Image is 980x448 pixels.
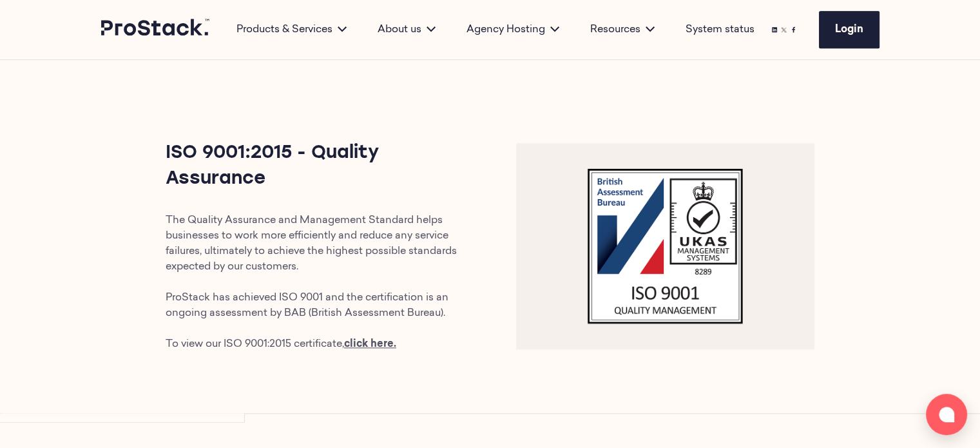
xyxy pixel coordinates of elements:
[101,19,211,41] a: Prostack logo
[819,11,879,48] a: Login
[166,213,465,290] p: The Quality Assurance and Management Standard helps businesses to work more efficiently and reduc...
[451,22,575,37] div: Agency Hosting
[362,22,451,37] div: About us
[575,22,670,37] div: Resources
[835,24,863,35] span: Login
[686,22,754,37] a: System status
[926,394,967,435] button: Open chat window
[166,141,465,192] h3: ISO 9001:2015 - Quality Assurance
[516,143,815,349] img: ISO 9001 Quality Management logo
[344,339,396,349] a: click here.
[166,290,465,336] p: ProStack has achieved ISO 9001 and the certification is an ongoing assessment by BAB (British Ass...
[166,336,465,352] p: To view our ISO 9001:2015 certificate,
[221,22,362,37] div: Products & Services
